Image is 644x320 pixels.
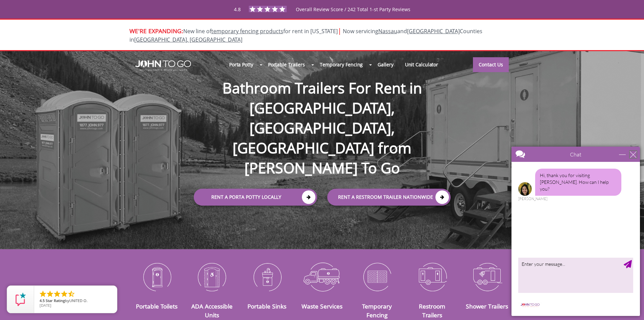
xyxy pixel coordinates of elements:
img: Waste-Services-icon_N.png [300,259,344,294]
span: by [40,299,112,303]
img: Review Rating [14,293,27,306]
a: Gallery [372,57,399,72]
a: [GEOGRAPHIC_DATA], [GEOGRAPHIC_DATA] [134,36,242,43]
a: Porta Potty [223,57,259,72]
img: Portable-Sinks-icon_N.png [244,259,289,294]
li:  [67,290,75,298]
li:  [60,290,68,298]
a: Portable Toilets [136,302,177,310]
img: Shower-Trailers-icon_N.png [465,259,510,294]
a: Waste Services [302,302,342,310]
span: Star Rating [46,298,65,303]
a: Unit Calculator [399,57,444,72]
a: [GEOGRAPHIC_DATA] [407,27,460,35]
span: [DATE] [40,303,51,308]
img: Temporary-Fencing-cion_N.png [355,259,400,294]
a: Temporary Fencing [362,302,392,319]
a: Portable Trailers [262,57,311,72]
h1: Bathroom Trailers For Rent in [GEOGRAPHIC_DATA], [GEOGRAPHIC_DATA], [GEOGRAPHIC_DATA] from [PERSO... [187,56,457,178]
a: Temporary Fencing [314,57,368,72]
span: 4.8 [234,6,241,13]
a: ADA Accessible Units [191,302,233,319]
a: Shower Trailers [466,302,508,310]
li:  [53,290,61,298]
img: Portable-Toilets-icon_N.png [135,259,180,294]
a: Rent a Porta Potty Locally [194,189,317,206]
span: Now servicing and Counties in [129,27,482,43]
img: Restroom-Trailers-icon_N.png [410,259,455,294]
a: Contact Us [473,57,509,72]
li:  [46,290,54,298]
span: UNITED O. [69,298,88,303]
img: JOHN to go [135,60,191,71]
a: Nassau [378,27,397,35]
span: | [338,26,341,35]
li:  [39,290,47,298]
a: temporary fencing products [211,27,283,35]
img: ADA-Accessible-Units-icon_N.png [189,259,234,294]
a: Portable Sinks [247,302,286,310]
span: Overall Review Score / 242 Total 1-st Party Reviews [296,6,410,26]
a: Restroom Trailers [419,302,445,319]
span: 4.5 [40,298,45,303]
span: New line of for rent in [US_STATE] [129,27,482,43]
span: WE'RE EXPANDING: [129,27,183,35]
iframe: Live Chat Box [507,143,644,320]
a: rent a RESTROOM TRAILER Nationwide [327,189,451,206]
